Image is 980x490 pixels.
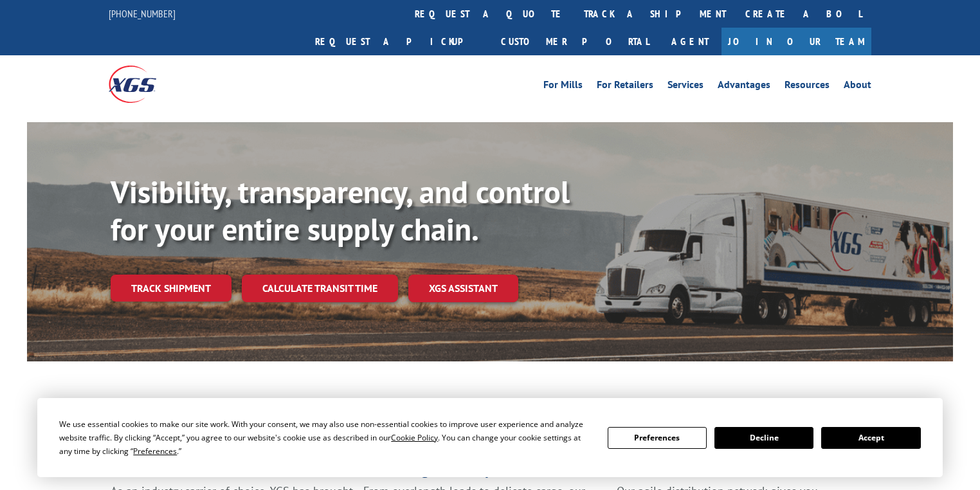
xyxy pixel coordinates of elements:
[718,80,770,94] a: Advantages
[305,28,491,55] a: Request a pickup
[543,80,583,94] a: For Mills
[109,7,176,20] a: [PHONE_NUMBER]
[597,80,653,94] a: For Retailers
[133,446,177,457] span: Preferences
[37,398,943,477] div: Cookie Consent Prompt
[714,427,813,449] button: Decline
[608,427,707,449] button: Preferences
[844,80,871,94] a: About
[667,80,703,94] a: Services
[59,417,592,458] div: We use essential cookies to make our site work. With your consent, we may also use non-essential ...
[242,275,398,302] a: Calculate transit time
[491,28,658,55] a: Customer Portal
[785,80,830,94] a: Resources
[408,275,518,302] a: XGS ASSISTANT
[111,172,570,249] b: Visibility, transparency, and control for your entire supply chain.
[721,28,871,55] a: Join Our Team
[658,28,721,55] a: Agent
[821,427,920,449] button: Accept
[111,275,231,302] a: Track shipment
[391,432,438,443] span: Cookie Policy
